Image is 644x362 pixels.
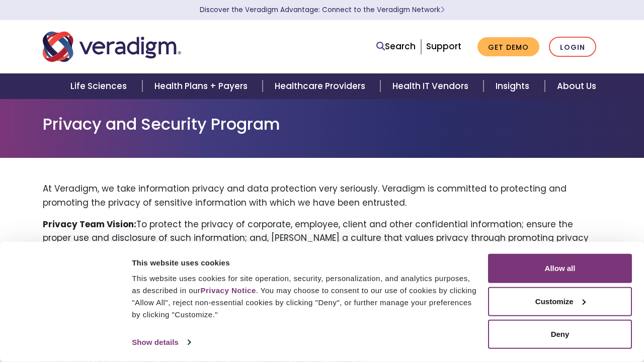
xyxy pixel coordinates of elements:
[426,40,461,52] a: Support
[477,37,539,57] a: Get Demo
[43,218,601,259] p: To protect the privacy of corporate, employee, client and other confidential information; ensure ...
[488,287,632,316] button: Customize
[488,320,632,349] button: Deny
[263,73,380,99] a: Healthcare Providers
[132,256,476,268] div: This website uses cookies
[58,73,142,99] a: Life Sciences
[380,73,484,99] a: Health IT Vendors
[142,73,263,99] a: Health Plans + Payers
[549,37,596,57] a: Login
[132,273,476,321] div: This website uses cookies for site operation, security, personalization, and analytics purposes, ...
[43,30,181,63] img: Veradigm logo
[43,182,601,209] p: At Veradigm, we take information privacy and data protection very seriously. Veradigm is committe...
[132,335,190,350] a: Show details
[484,73,544,99] a: Insights
[545,73,608,99] a: About Us
[200,286,256,295] a: Privacy Notice
[488,254,632,283] button: Allow all
[440,5,445,15] span: Learn More
[376,40,416,53] a: Search
[200,5,445,15] a: Discover the Veradigm Advantage: Connect to the Veradigm NetworkLearn More
[43,115,601,134] h1: Privacy and Security Program
[43,218,136,230] strong: Privacy Team Vision:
